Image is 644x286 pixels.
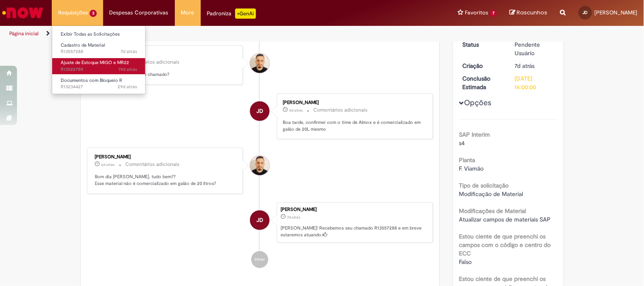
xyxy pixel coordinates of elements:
[256,210,263,230] span: JD
[52,41,146,56] a: Aberto R13557288 : Cadastro de Material
[118,84,137,90] time: 01/09/2025 08:18:09
[283,100,424,105] div: [PERSON_NAME]
[126,161,180,168] small: Comentários adicionais
[87,202,433,243] li: Julia Dutra
[52,58,146,74] a: Aberto R13522789 : Ajuste de Estoque MIGO e MR22
[250,210,270,230] div: Julia Dutra
[118,84,137,90] span: 29d atrás
[121,48,137,55] time: 23/09/2025 07:40:09
[6,26,423,42] ul: Trilhas de página
[459,182,509,189] b: Tipo de solicitação
[95,71,236,78] p: Ok. Podemos encerrar o chamado?
[456,74,509,91] dt: Conclusão Estimada
[101,162,115,167] span: 6d atrás
[459,190,523,198] span: Modificação de Material
[207,8,256,19] div: Padroniza
[95,52,236,57] div: [PERSON_NAME]
[61,48,137,55] span: R13557288
[515,62,554,70] div: 23/09/2025 07:40:04
[235,8,256,19] p: +GenAi
[52,76,146,92] a: Aberto R13234427 : Documentos com Bloqueio R
[90,10,97,17] span: 3
[289,108,303,113] span: 4d atrás
[583,10,588,15] span: JD
[515,40,554,57] div: Pendente Usuário
[126,59,180,66] small: Comentários adicionais
[510,9,548,17] a: Rascunhos
[95,174,236,187] p: Bom dia [PERSON_NAME], tudo bem?? Esse material não é comercializado em galão de 20 litros?
[517,8,548,17] span: Rascunhos
[118,66,137,73] span: 19d atrás
[465,8,488,17] span: Favoritos
[52,25,146,94] ul: Requisições
[459,207,526,215] b: Modificações de Material
[250,156,270,175] div: Arnaldo Jose Vieira De Melo
[313,107,368,114] small: Comentários adicionais
[456,40,509,49] dt: Status
[281,225,428,238] p: [PERSON_NAME]! Recebemos seu chamado R13557288 e em breve estaremos atuando.
[515,62,535,70] span: 7d atrás
[287,215,300,220] time: 23/09/2025 07:40:04
[289,108,303,113] time: 26/09/2025 12:36:34
[61,59,129,66] span: Ajuste de Estoque MIGO e MR22
[459,131,490,138] b: SAP Interim
[110,8,169,17] span: Despesas Corporativas
[61,84,137,90] span: R13234427
[87,37,433,277] ul: Histórico de tíquete
[9,30,39,37] a: Página inicial
[101,162,115,167] time: 24/09/2025 08:47:05
[459,165,484,172] span: F. Viamão
[250,53,270,73] div: Arnaldo Jose Vieira De Melo
[256,101,263,121] span: JD
[181,8,194,17] span: More
[121,48,137,55] span: 7d atrás
[58,8,88,17] span: Requisições
[52,30,146,39] a: Exibir Todas as Solicitações
[515,62,535,70] time: 23/09/2025 07:40:04
[595,9,638,16] span: [PERSON_NAME]
[515,74,554,91] div: [DATE] 16:00:00
[61,42,105,48] span: Cadastro de Material
[283,119,424,132] p: Boa tarde, confirmei com o time de Almox e é comercializado em galão de 20L mesmo
[459,258,472,266] span: Falso
[250,101,270,121] div: Julia Dutra
[1,4,45,21] img: ServiceNow
[456,62,509,70] dt: Criação
[459,156,475,164] b: Planta
[95,154,236,160] div: [PERSON_NAME]
[459,216,551,223] span: Atualizar campos de materiais SAP
[490,10,497,17] span: 7
[459,233,551,257] b: Estou ciente de que preenchi os campos com o código e centro do ECC
[61,77,122,84] span: Documentos com Bloqueio R
[459,139,465,147] span: s4
[287,215,300,220] span: 7d atrás
[61,66,137,73] span: R13522789
[281,207,428,212] div: [PERSON_NAME]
